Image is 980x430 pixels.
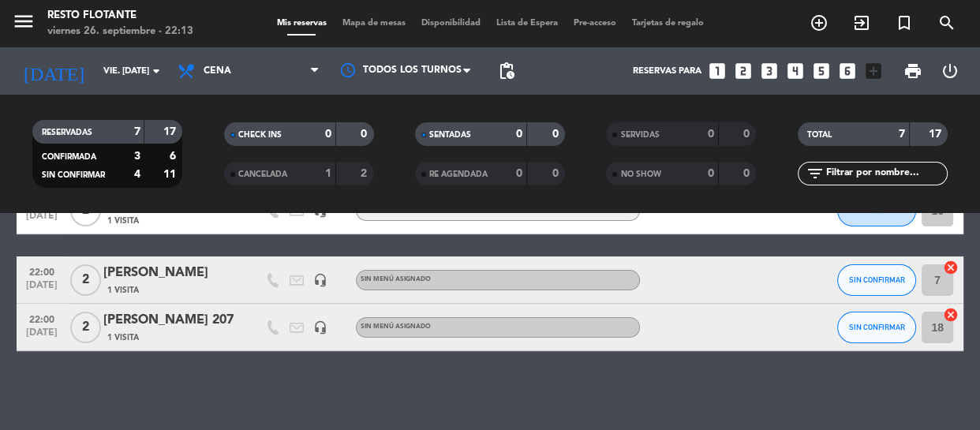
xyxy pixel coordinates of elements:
[12,54,95,88] i: [DATE]
[107,331,139,344] span: 1 Visita
[943,260,959,275] i: cancel
[943,307,959,323] i: cancel
[335,19,413,28] span: Mapa de mesas
[707,61,728,81] i: looks_one
[811,61,832,81] i: looks_5
[863,61,884,81] i: add_box
[70,312,101,343] span: 2
[22,211,62,229] span: [DATE]
[47,24,193,39] div: viernes 26. septiembre - 22:13
[42,171,105,179] span: SIN CONFIRMAR
[516,168,522,179] strong: 0
[941,62,959,80] i: power_settings_new
[361,276,431,282] span: Sin menú asignado
[759,61,780,81] i: looks_3
[133,126,140,137] strong: 7
[170,151,179,162] strong: 6
[107,215,139,227] span: 1 Visita
[733,61,754,81] i: looks_two
[810,13,829,32] i: add_circle_outline
[837,61,858,81] i: looks_6
[147,62,166,80] i: arrow_drop_down
[806,164,825,183] i: filter_list
[743,168,753,179] strong: 0
[22,327,62,346] span: [DATE]
[429,170,488,178] span: RE AGENDADA
[238,131,282,139] span: CHECK INS
[633,66,701,77] span: Reservas para
[269,19,335,28] span: Mis reservas
[12,9,36,39] button: menu
[807,131,832,139] span: TOTAL
[928,129,944,140] strong: 17
[497,62,516,80] span: pending_actions
[895,13,914,32] i: turned_in_not
[22,309,62,327] span: 22:00
[325,129,331,140] strong: 0
[825,165,947,182] input: Filtrar por nombre...
[624,19,712,28] span: Tarjetas de regalo
[22,280,62,298] span: [DATE]
[413,19,488,28] span: Disponibilidad
[103,310,238,331] div: [PERSON_NAME] 207
[932,47,969,95] div: LOG OUT
[852,13,871,32] i: exit_to_app
[620,170,660,178] span: NO SHOW
[313,320,327,335] i: headset_mic
[620,131,659,139] span: SERVIDAS
[937,13,956,32] i: search
[325,168,331,179] strong: 1
[103,263,238,283] div: [PERSON_NAME]
[361,323,431,330] span: Sin menú asignado
[837,312,916,343] button: SIN CONFIRMAR
[837,264,916,296] button: SIN CONFIRMAR
[708,168,714,179] strong: 0
[849,275,905,284] span: SIN CONFIRMAR
[42,129,92,136] span: RESERVADAS
[552,168,562,179] strong: 0
[133,169,140,180] strong: 4
[313,273,327,287] i: headset_mic
[361,207,431,213] span: Sin menú asignado
[163,169,179,180] strong: 11
[47,8,193,24] div: Resto Flotante
[708,129,714,140] strong: 0
[107,284,139,297] span: 1 Visita
[204,65,231,77] span: Cena
[22,262,62,280] span: 22:00
[488,19,566,28] span: Lista de Espera
[42,153,96,161] span: CONFIRMADA
[12,9,36,33] i: menu
[785,61,806,81] i: looks_4
[133,151,140,162] strong: 3
[899,129,905,140] strong: 7
[238,170,287,178] span: CANCELADA
[903,62,922,80] span: print
[429,131,471,139] span: SENTADAS
[361,129,370,140] strong: 0
[552,129,562,140] strong: 0
[849,323,905,331] span: SIN CONFIRMAR
[163,126,179,137] strong: 17
[566,19,624,28] span: Pre-acceso
[743,129,753,140] strong: 0
[516,129,522,140] strong: 0
[361,168,370,179] strong: 2
[70,264,101,296] span: 2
